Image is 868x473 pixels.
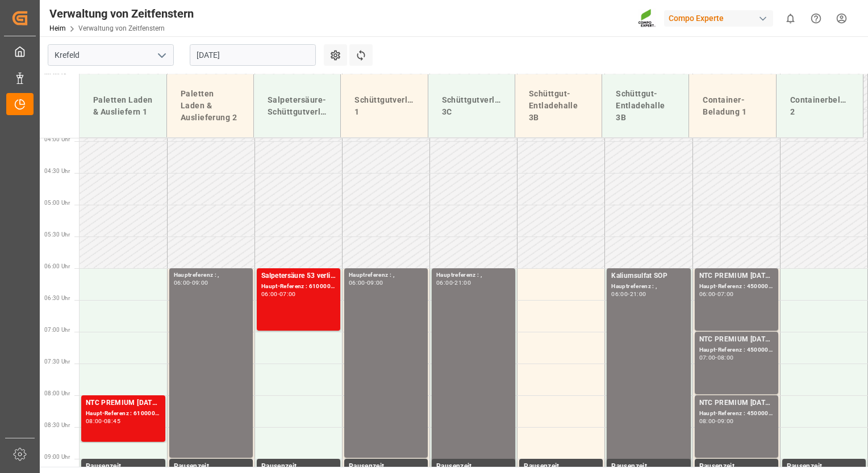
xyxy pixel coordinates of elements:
[192,280,208,285] div: 09:00
[263,90,331,123] div: Salpetersäure-Schüttgutverladung
[524,461,598,472] div: Pausenzeit
[611,282,686,292] div: Hauptreferenz : ,
[786,90,854,123] div: Containerbeladung 2
[524,83,592,128] div: Schüttgut-Entladehalle 3B
[44,295,70,301] span: 06:30 Uhr
[174,461,248,472] div: Pausenzeit
[699,292,716,297] div: 06:00
[699,355,716,360] div: 07:00
[104,419,120,424] div: 08:45
[44,327,70,333] span: 07:00 Uhr
[611,461,686,472] div: Pausenzeit
[699,398,774,409] div: NTC PREMIUM [DATE] 25kg (x42) INT;
[261,282,336,292] div: Haupt-Referenz : 6100001093, 2000001003;
[611,292,628,297] div: 06:00
[261,461,336,472] div: Pausenzeit
[44,168,70,174] span: 04:30 Uhr
[715,292,717,297] div: -
[715,355,717,360] div: -
[803,6,829,31] button: Hilfe-Center
[367,280,383,285] div: 09:00
[787,461,861,472] div: Pausenzeit
[715,419,717,424] div: -
[349,280,365,285] div: 06:00
[176,83,244,128] div: Paletten Laden & Auslieferung 2
[86,409,161,419] div: Haupt-Referenz : 6100000373, 2000000192; 2000000168;
[699,334,774,345] div: NTC PREMIUM [DATE] 25kg (x42) INT;
[436,461,511,472] div: Pausenzeit
[44,200,70,206] span: 05:00 Uhr
[628,292,629,297] div: -
[717,355,734,360] div: 08:00
[44,422,70,428] span: 08:30 Uhr
[436,280,453,285] div: 06:00
[611,271,686,282] div: Kaliumsulfat SOP
[89,90,157,123] div: Paletten Laden & Ausliefern 1
[174,280,190,285] div: 06:00
[350,90,418,123] div: Schüttgutverladehalle 1
[49,5,194,22] div: Verwaltung von Zeitfenstern
[44,358,70,365] span: 07:30 Uhr
[278,292,279,297] div: -
[611,83,679,128] div: Schüttgut-Entladehalle 3B
[365,280,367,285] div: -
[699,345,774,355] div: Haupt-Referenz : 4500000155, 2000000004;
[699,282,774,292] div: Haupt-Referenz : 4500000156, 2000000004;
[44,231,70,238] span: 05:30 Uhr
[669,12,724,24] font: Compo Experte
[717,419,734,424] div: 09:00
[778,6,803,31] button: 0 neue Benachrichtigungen anzeigen
[349,271,423,280] div: Hauptreferenz : ,
[453,280,454,285] div: -
[86,419,102,424] div: 08:00
[49,24,66,32] a: Heim
[699,461,774,472] div: Pausenzeit
[436,271,511,280] div: Hauptreferenz : ,
[44,454,70,460] span: 09:00 Uhr
[153,47,170,64] button: Menü öffnen
[638,9,656,28] img: Screenshot%202023-09-29%20at%2010.02.21.png_1712312052.png
[699,271,774,282] div: NTC PREMIUM [DATE] 25kg (x42) INT;
[48,44,174,66] input: Typ zum Suchen/Auswählen
[630,292,646,297] div: 21:00
[261,292,278,297] div: 06:00
[261,271,336,282] div: Salpetersäure 53 verlieren;
[44,390,70,396] span: 08:00 Uhr
[699,409,774,419] div: Haupt-Referenz : 4500000157, 2000000004;
[86,398,161,409] div: NTC PREMIUM [DATE] 50kg (x25) INT MTO;
[454,280,471,285] div: 21:00
[174,271,248,280] div: Hauptreferenz : ,
[190,44,316,66] input: TT-MM-JJJJ
[44,263,70,269] span: 06:00 Uhr
[717,292,734,297] div: 07:00
[349,461,423,472] div: Pausenzeit
[86,461,161,472] div: Pausenzeit
[44,136,70,142] span: 04:00 Uhr
[664,7,778,29] button: Compo Experte
[102,419,104,424] div: -
[437,90,506,123] div: Schüttgutverladehalle 3C
[190,280,191,285] div: -
[279,292,296,297] div: 07:00
[698,90,766,123] div: Container-Beladung 1
[699,419,716,424] div: 08:00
